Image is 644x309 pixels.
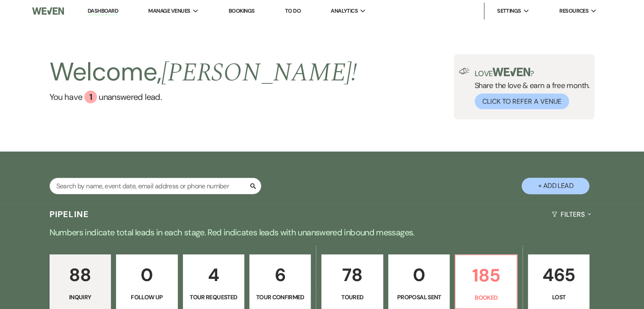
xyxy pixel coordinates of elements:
a: To Do [285,7,301,14]
p: Love ? [475,68,590,77]
div: 1 [84,91,97,103]
h3: Pipeline [50,208,89,220]
p: Follow Up [122,292,172,302]
p: Numbers indicate total leads in each stage. Red indicates leads with unanswered inbound messages. [17,226,627,239]
p: Tour Confirmed [255,292,305,302]
p: Booked [461,293,511,302]
p: 465 [533,261,584,289]
a: You have 1 unanswered lead. [50,91,357,103]
h2: Welcome, [50,54,357,91]
p: Toured [327,292,377,302]
p: 78 [327,261,377,289]
p: Tour Requested [188,292,239,302]
p: 0 [122,261,172,289]
a: Dashboard [88,7,118,15]
span: [PERSON_NAME] ! [161,53,357,92]
button: Click to Refer a Venue [475,94,569,109]
p: 6 [255,261,305,289]
p: Inquiry [55,292,105,302]
p: 185 [461,261,511,290]
input: Search by name, event date, email address or phone number [50,178,261,194]
span: Analytics [331,7,358,15]
span: Manage Venues [148,7,190,15]
img: weven-logo-green.svg [492,68,530,76]
button: + Add Lead [522,178,589,194]
div: Share the love & earn a free month. [470,68,590,109]
span: Resources [559,7,589,15]
img: loud-speaker-illustration.svg [459,68,470,74]
p: 4 [188,261,239,289]
p: 0 [394,261,444,289]
p: Proposal Sent [394,292,444,302]
p: Lost [533,292,584,302]
span: Settings [497,7,521,15]
img: Weven Logo [32,2,64,20]
a: Bookings [229,7,255,14]
button: Filters [548,203,594,226]
p: 88 [55,261,105,289]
